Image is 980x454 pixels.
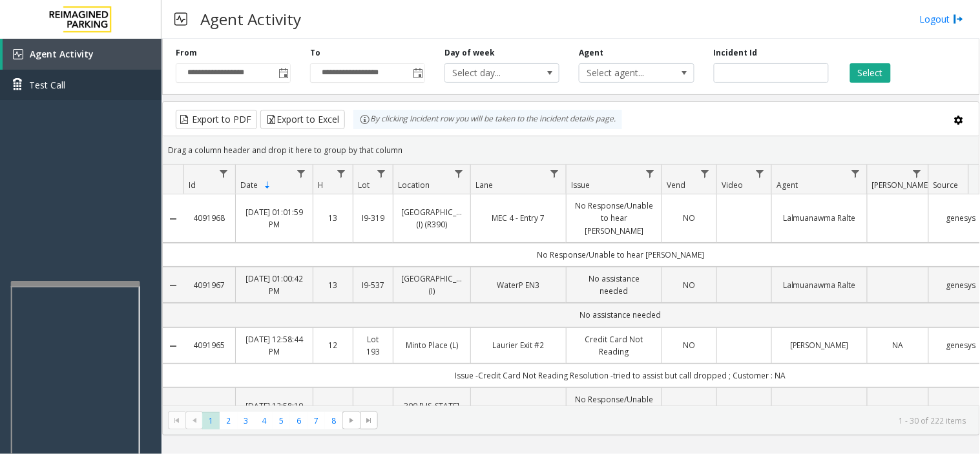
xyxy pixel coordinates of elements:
span: NO [683,212,696,223]
h3: Agent Activity [194,3,308,35]
span: Page 5 [273,412,290,429]
span: Lane [475,180,493,191]
a: NO [670,339,709,351]
a: 13 [321,212,345,224]
a: Location Filter Menu [450,165,468,182]
a: 4091967 [191,279,227,291]
a: 12 [321,339,345,351]
a: [PERSON_NAME] [780,339,859,351]
a: [DATE] 01:00:42 PM [244,273,305,297]
a: I9-319 [361,212,385,224]
a: [DATE] 12:58:44 PM [244,333,305,358]
img: pageIcon [174,3,187,35]
span: Id [189,180,196,191]
span: [PERSON_NAME] [872,180,931,191]
a: NO [670,279,709,291]
a: Date Filter Menu [293,165,310,182]
a: Id Filter Menu [215,165,233,182]
span: Go to the last page [360,411,378,429]
label: Day of week [444,47,495,59]
span: Issue [571,180,590,191]
a: Vend Filter Menu [696,165,714,182]
a: WaterP EN3 [479,279,558,291]
a: 4091965 [191,339,227,351]
span: Page 8 [325,412,342,429]
span: Page 4 [255,412,273,429]
a: NO [670,212,709,224]
a: Parker Filter Menu [908,165,926,182]
span: Location [398,180,430,191]
a: NA [875,339,921,351]
span: Lot [358,180,370,191]
span: NO [683,280,696,291]
kendo-pager-info: 1 - 30 of 222 items [386,415,966,426]
span: Page 2 [220,412,237,429]
span: Sortable [262,180,273,191]
a: Collapse Details [163,214,183,224]
a: [GEOGRAPHIC_DATA] (I) (R390) [401,206,463,231]
span: Video [722,180,743,191]
img: logout [954,12,964,26]
a: Lane Filter Menu [546,165,563,182]
label: To [310,47,320,59]
a: Video Filter Menu [751,165,769,182]
a: Agent Activity [3,39,162,70]
div: Drag a column header and drop it here to group by that column [163,139,979,161]
a: No Response/Unable to hear [PERSON_NAME] [574,393,654,431]
label: Incident Id [714,47,758,59]
a: Logout [920,12,964,26]
div: By clicking Incident row you will be taken to the incident details page. [353,110,622,129]
span: Toggle popup [410,64,424,82]
span: Page 6 [290,412,308,429]
a: No assistance needed [574,273,654,297]
a: Agent Filter Menu [847,165,864,182]
label: Agent [579,47,603,59]
label: From [176,47,197,59]
span: Page 7 [308,412,325,429]
a: No Response/Unable to hear [PERSON_NAME] [574,200,654,237]
span: Page 3 [238,412,255,429]
span: Agent Activity [30,48,94,60]
a: MEC 4 - Entry 7 [479,212,558,224]
span: Toggle popup [276,64,290,82]
a: Minto Place (L) [401,339,463,351]
a: Lalmuanawma Ralte [780,279,859,291]
span: Page 1 [202,412,220,429]
a: Issue Filter Menu [641,165,659,182]
span: Test Call [29,78,65,92]
a: Credit Card Not Reading [574,333,654,358]
a: H Filter Menu [333,165,350,182]
a: I9-537 [361,279,385,291]
button: Select [850,63,891,83]
span: NO [683,340,696,351]
a: [DATE] 12:58:19 PM [244,400,305,424]
span: Vend [667,180,685,191]
a: Collapse Details [163,341,183,351]
a: 13 [321,279,345,291]
a: 300 [US_STATE] (L) [401,400,463,424]
a: Collapse Details [163,280,183,291]
button: Export to PDF [176,110,257,129]
span: Select day... [445,64,536,82]
a: [GEOGRAPHIC_DATA] (I) [401,273,463,297]
span: Go to the next page [346,415,357,426]
span: Select agent... [579,64,671,82]
a: [DATE] 01:01:59 PM [244,206,305,231]
a: 4091968 [191,212,227,224]
span: Go to the last page [364,415,374,426]
span: Source [933,180,959,191]
span: H [318,180,324,191]
a: Lot 193 [361,333,385,358]
img: 'icon' [13,49,23,59]
div: Data table [163,165,979,406]
button: Export to Excel [260,110,345,129]
span: Go to the next page [342,411,360,429]
a: Lot Filter Menu [373,165,390,182]
a: Lalmuanawma Ralte [780,212,859,224]
span: Agent [777,180,798,191]
a: Laurier Exit #2 [479,339,558,351]
img: infoIcon.svg [360,114,370,125]
span: Date [240,180,258,191]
